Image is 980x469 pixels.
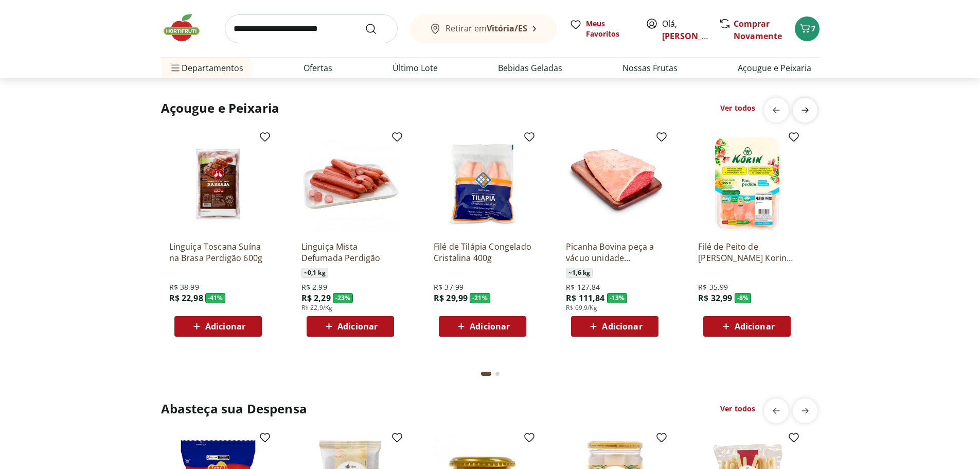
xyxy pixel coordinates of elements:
[205,293,226,303] span: - 41 %
[337,322,378,331] span: Adicionar
[586,19,633,39] span: Meus Favoritos
[566,268,593,278] span: ~ 1,6 kg
[161,100,280,116] h2: Açougue e Peixaria
[622,62,678,74] a: Nossas Frutas
[301,135,399,233] img: Linguiça Mista Defumada Perdigão
[566,135,664,233] img: Picanha Bovina peça a vácuo unidade aproximadamente 1,6kg
[225,14,398,43] input: search
[470,293,490,303] span: - 21 %
[365,23,389,35] button: Submit Search
[793,398,817,423] button: next
[439,316,526,337] button: Adicionar
[169,282,199,292] span: R$ 38,99
[434,241,531,264] a: Filé de Tilápia Congelado Cristalina 400g
[793,98,817,123] button: next
[434,292,468,304] span: R$ 29,99
[734,18,782,42] a: Comprar Novamente
[301,304,333,312] span: R$ 22,9/Kg
[161,401,307,417] h2: Abasteça sua Despensa
[169,56,243,80] span: Departamentos
[479,361,493,386] button: Current page from fs-carousel
[735,322,775,331] span: Adicionar
[333,293,353,303] span: - 23 %
[301,268,328,278] span: ~ 0,1 kg
[205,322,245,331] span: Adicionar
[301,241,399,264] a: Linguiça Mista Defumada Perdigão
[720,404,755,414] a: Ver todos
[698,292,732,304] span: R$ 32,99
[301,282,327,292] span: R$ 2,99
[698,135,796,233] img: Filé de Peito de Frango Congelado Korin 600g
[493,361,502,386] button: Go to page 2 from fs-carousel
[446,24,527,33] span: Retirar em
[161,12,212,43] img: Hortifruti
[735,293,752,303] span: - 8 %
[566,292,604,304] span: R$ 111,84
[738,62,811,74] a: Açougue e Peixaria
[566,282,600,292] span: R$ 127,84
[602,322,642,331] span: Adicionar
[470,322,510,331] span: Adicionar
[662,30,729,42] a: [PERSON_NAME]
[410,14,557,43] button: Retirar emVitória/ES
[169,292,203,304] span: R$ 22,98
[169,56,182,80] button: Menu
[764,98,789,123] button: previous
[566,241,664,264] a: Picanha Bovina peça a vácuo unidade aproximadamente 1,6kg
[662,18,708,42] span: Olá,
[698,282,728,292] span: R$ 35,99
[698,241,796,264] a: Filé de Peito de [PERSON_NAME] Korin 600g
[301,292,331,304] span: R$ 2,29
[169,135,267,233] img: Linguiça Toscana Suína na Brasa Perdigão 600g
[304,62,332,74] a: Ofertas
[498,62,562,74] a: Bebidas Geladas
[703,316,791,337] button: Adicionar
[169,241,267,264] a: Linguiça Toscana Suína na Brasa Perdigão 600g
[569,19,633,39] a: Meus Favoritos
[307,316,394,337] button: Adicionar
[720,103,755,113] a: Ver todos
[764,398,789,423] button: previous
[795,16,819,41] button: Carrinho
[487,23,527,34] b: Vitória/ES
[811,24,815,33] span: 7
[393,62,438,74] a: Último Lote
[174,316,262,337] button: Adicionar
[434,135,531,233] img: Filé de Tilápia Congelado Cristalina 400g
[566,304,597,312] span: R$ 69,9/Kg
[434,282,464,292] span: R$ 37,99
[607,293,628,303] span: - 13 %
[571,316,658,337] button: Adicionar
